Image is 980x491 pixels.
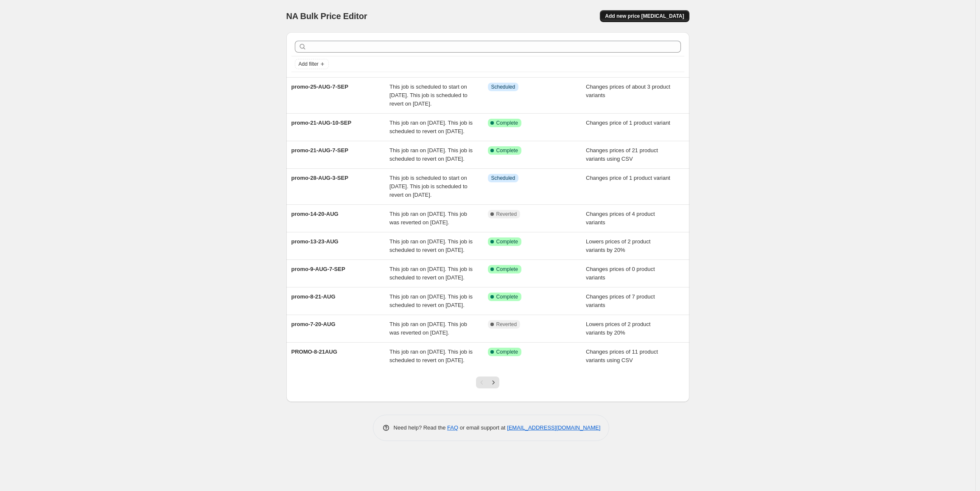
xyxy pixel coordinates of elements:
a: [EMAIL_ADDRESS][DOMAIN_NAME] [507,424,600,431]
span: Add new price [MEDICAL_DATA] [605,13,684,20]
span: This job ran on [DATE]. This job was reverted on [DATE]. [389,211,467,226]
span: Changes prices of 21 product variants using CSV [586,147,658,162]
span: Complete [496,120,518,126]
span: or email support at [458,424,507,431]
span: Complete [496,238,518,245]
span: Changes prices of 7 product variants [586,293,655,308]
span: promo-8-21-AUG [291,293,336,300]
span: Lowers prices of 2 product variants by 20% [586,321,650,336]
span: Scheduled [491,84,515,90]
span: This job ran on [DATE]. This job was reverted on [DATE]. [389,321,467,336]
nav: Pagination [476,377,499,388]
span: Changes prices of 11 product variants using CSV [586,349,658,363]
span: promo-25-AUG-7-SEP [291,84,348,90]
span: Complete [496,147,518,154]
span: Add filter [299,61,319,67]
span: Changes price of 1 product variant [586,120,670,126]
span: Changes prices of 4 product variants [586,211,655,226]
span: Need help? Read the [394,424,448,431]
span: Complete [496,293,518,300]
span: promo-7-20-AUG [291,321,336,327]
span: Complete [496,349,518,355]
span: Changes prices of about 3 product variants [586,84,670,98]
span: Reverted [496,211,517,218]
span: This job ran on [DATE]. This job is scheduled to revert on [DATE]. [389,266,473,281]
span: promo-21-AUG-7-SEP [291,147,348,153]
span: promo-13-23-AUG [291,238,339,245]
span: promo-21-AUG-10-SEP [291,120,352,126]
span: This job is scheduled to start on [DATE]. This job is scheduled to revert on [DATE]. [389,84,468,107]
span: Changes prices of 0 product variants [586,266,655,281]
a: FAQ [447,424,458,431]
button: Next [487,377,499,388]
span: Changes price of 1 product variant [586,175,670,181]
span: Complete [496,266,518,273]
span: Reverted [496,321,517,328]
span: promo-9-AUG-7-SEP [291,266,345,272]
span: This job ran on [DATE]. This job is scheduled to revert on [DATE]. [389,293,473,308]
span: promo-14-20-AUG [291,211,339,217]
button: Add filter [295,59,329,69]
span: PROMO-8-21AUG [291,349,337,355]
button: Add new price [MEDICAL_DATA] [600,10,689,22]
span: This job ran on [DATE]. This job is scheduled to revert on [DATE]. [389,120,473,134]
span: Lowers prices of 2 product variants by 20% [586,238,650,253]
span: This job ran on [DATE]. This job is scheduled to revert on [DATE]. [389,147,473,162]
span: This job is scheduled to start on [DATE]. This job is scheduled to revert on [DATE]. [389,175,468,198]
span: This job ran on [DATE]. This job is scheduled to revert on [DATE]. [389,238,473,253]
span: Scheduled [491,175,515,181]
span: promo-28-AUG-3-SEP [291,175,348,181]
span: NA Bulk Price Editor [286,11,367,21]
span: This job ran on [DATE]. This job is scheduled to revert on [DATE]. [389,349,473,363]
